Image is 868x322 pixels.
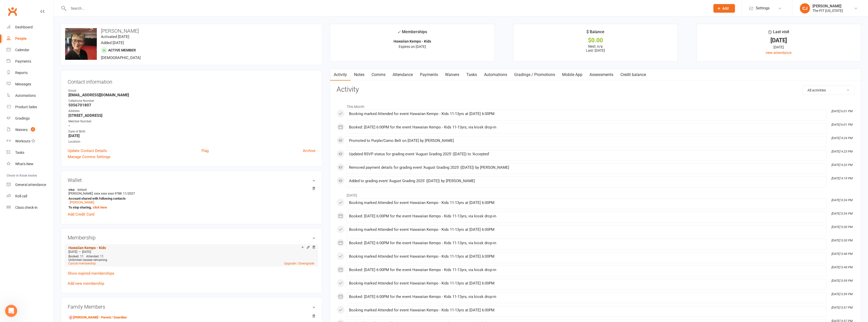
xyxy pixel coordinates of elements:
div: Cellphone Number [68,99,316,103]
a: Product Sales [7,101,53,113]
div: Dashboard [15,25,33,29]
span: [PERSON_NAME] [23,37,50,41]
img: Profile image for Emily [10,35,19,44]
div: Class check-in [15,205,38,210]
a: Payments [416,69,441,81]
div: — [67,250,316,254]
div: Booking marked Attended for event Hawaiian Kempo - Kids 11-13yrs at [DATE] 6:00PM [349,281,824,286]
a: Activity [330,69,350,81]
button: Gif picker [16,166,20,170]
li: [PERSON_NAME] [68,187,316,210]
a: Roll call [7,191,53,202]
a: Gradings [7,113,53,124]
span: xxxx xxxx xxxx 9788 [94,192,122,195]
h3: Family Members [68,304,316,310]
div: Booking marked Attended for event Hawaiian Kempo - Kids 11-13yrs at [DATE] 6:00PM [349,308,824,312]
img: image1695342195.png [65,28,97,60]
span: from Clubworx [50,37,74,41]
i: [DATE] 5:48 PM [831,252,852,256]
div: The PIT [US_STATE] [812,8,843,13]
div: Reports [15,71,28,75]
a: [PERSON_NAME] [70,200,94,204]
a: Credit balance [617,69,650,81]
span: Active member [108,48,136,52]
a: Add new membership [68,281,104,286]
span: 3 [31,127,35,131]
div: What's New [15,162,33,166]
a: Workouts [7,136,53,147]
div: CJ [800,3,810,13]
h3: Contact information [68,77,316,85]
strong: Account shared with following contacts [68,197,313,200]
div: Booking marked Attended for event Hawaiian Kempo - Kids 11-13yrs at [DATE] 6:00PM [349,254,824,259]
div: Location [68,139,316,144]
i: [DATE] 5:34 PM [831,212,852,215]
p: Next: n/a Last: [DATE] [518,44,673,52]
span: default [76,187,88,192]
a: Cancel membership [68,262,96,265]
i: [DATE] 5:34 PM [831,198,852,202]
a: Payments [7,56,53,67]
h1: [PERSON_NAME] [25,3,58,6]
div: Product Sales [15,105,37,109]
span: Unlimited classes remaining [68,258,107,262]
strong: To stop sharing, [68,205,313,209]
a: Tasks [7,147,53,158]
a: General attendance kiosk mode [7,179,53,191]
a: Messages [7,79,53,90]
div: Member Number [68,119,316,124]
i: [DATE] 4:24 PM [831,136,852,140]
a: Automations [7,90,53,101]
a: view attendance [766,51,791,55]
a: Hawaiian Kempo - Kids [68,246,106,250]
div: Address [68,109,316,113]
div: Workouts [15,139,30,143]
div: Booked: [DATE] 6:00PM for the event Hawaiian Kempo - Kids 11-13yrs, via kiosk drop-in [349,295,824,299]
a: People [7,33,53,44]
h3: Membership [68,235,316,240]
a: Manage Comms Settings [68,154,110,160]
div: $0.00 [518,38,673,43]
a: Flag [201,148,209,154]
div: Automations [15,93,36,98]
div: [DATE] [701,44,856,50]
div: [PERSON_NAME] [812,4,843,8]
div: Last visit [768,29,789,38]
a: Gradings / Promotions [511,69,559,81]
i: ✓ [397,30,401,34]
div: Booked: [DATE] 6:00PM for the event Hawaiian Kempo - Kids 11-13yrs, via kiosk drop-in [349,125,824,129]
li: This Month [337,101,854,109]
a: What's New [7,158,53,170]
h3: Activity [337,86,854,93]
strong: [STREET_ADDRESS] [68,113,316,118]
div: General attendance [15,183,46,187]
a: Show expired memberships [68,271,114,276]
a: Tasks [463,69,481,81]
button: Emoji picker [8,166,12,170]
div: Calendar [15,48,29,52]
a: Dashboard [7,22,53,33]
i: [DATE] 6:01 PM [831,123,852,126]
div: Booked: [DATE] 6:00PM for the event Hawaiian Kempo - Kids 11-13yrs, via kiosk drop-in [349,268,824,272]
p: Active over [DATE] [25,6,55,11]
strong: 5056701807 [68,103,316,107]
div: Updated RSVP status for grading event 'August Grading 2025' ([DATE]) to 'Accepted' [349,152,824,156]
div: Payments [15,59,31,63]
div: People [15,36,27,41]
div: $ Balance [586,29,604,38]
i: [DATE] 4:22 PM [831,163,852,167]
i: [DATE] 4:19 PM [831,177,852,180]
input: Search... [67,5,707,12]
iframe: Intercom live chat [5,305,17,317]
span: Booked: 11 [68,255,84,258]
a: Upgrade / Downgrade [284,262,314,265]
div: Roll call [15,194,27,198]
div: Messages [15,82,31,86]
time: Added [DATE] [101,41,124,45]
i: [DATE] 4:23 PM [831,150,852,153]
a: Class kiosk mode [7,202,53,213]
span: [DATE] [68,250,77,254]
a: Clubworx [6,5,19,18]
div: Waivers [15,128,28,132]
div: Booked: [DATE] 6:00PM for the event Hawaiian Kempo - Kids 11-13yrs, via kiosk drop-in [349,241,824,245]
